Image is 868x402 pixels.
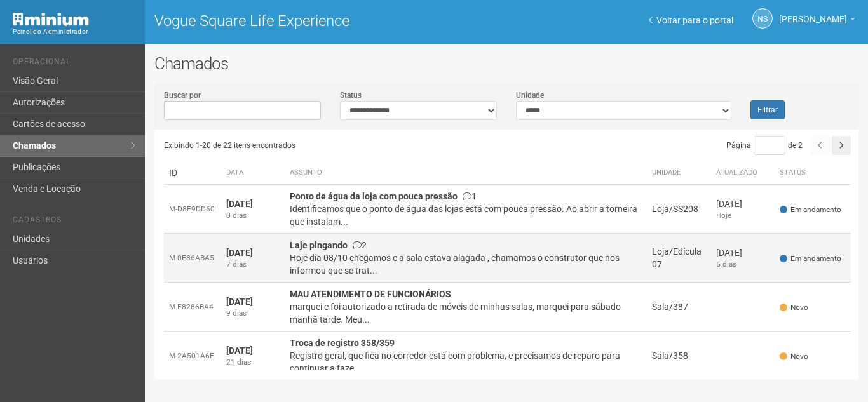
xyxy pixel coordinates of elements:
[290,289,451,299] strong: MAU ATENDIMENTO DE FUNCIONÁRIOS
[290,300,642,326] div: marquei e foi autorizado a retirada de móveis de minhas salas, marquei para sábado manhã tarde. M...
[226,308,280,319] div: 9 dias
[226,199,253,209] strong: [DATE]
[164,185,221,234] td: M-D8E9DD60
[711,161,775,185] th: Atualizado
[164,234,221,283] td: M-0E86ABA5
[226,248,253,258] strong: [DATE]
[164,283,221,332] td: M-F8286BA4
[290,240,348,250] strong: Laje pingando
[750,100,785,119] button: Filtrar
[13,57,135,70] li: Operacional
[647,283,711,332] td: Sala/387
[164,90,201,101] label: Buscar por
[13,13,89,26] img: Minium
[226,259,280,270] div: 7 dias
[649,15,733,25] a: Voltar para o portal
[13,26,135,37] div: Painel do Administrador
[226,345,253,356] strong: [DATE]
[340,90,362,101] label: Status
[726,141,803,150] span: Página de 2
[13,215,135,229] li: Cadastros
[164,332,221,380] td: M-2A501A6E
[226,210,280,221] div: 0 dias
[647,234,711,283] td: Loja/Edícula 07
[221,161,285,185] th: Data
[716,246,770,259] div: [DATE]
[779,16,855,26] a: [PERSON_NAME]
[463,191,477,201] span: 1
[290,338,395,348] strong: Troca de registro 358/359
[775,161,851,185] th: Status
[647,161,711,185] th: Unidade
[716,260,736,269] span: 5 dias
[226,297,253,307] strong: [DATE]
[154,54,858,73] h2: Chamados
[353,240,367,250] span: 2
[290,251,642,277] div: Hoje dia 08/10 chegamos e a sala estava alagada , chamamos o construtor que nos informou que se t...
[752,8,773,29] a: NS
[290,349,642,375] div: Registro geral, que fica no corredor está com problema, e precisamos de reparo para continuar a f...
[716,198,770,210] div: [DATE]
[285,161,647,185] th: Assunto
[290,203,642,228] div: Identificamos que o ponto de água das lojas está com pouca pressão. Ao abrir a torneira que insta...
[780,253,841,264] span: Em andamento
[780,302,808,313] span: Novo
[779,2,847,24] span: Nicolle Silva
[780,351,808,362] span: Novo
[716,211,731,220] span: Hoje
[516,90,544,101] label: Unidade
[226,357,280,368] div: 21 dias
[290,191,458,201] strong: Ponto de água da loja com pouca pressão
[164,136,508,155] div: Exibindo 1-20 de 22 itens encontrados
[164,161,221,185] td: ID
[647,185,711,234] td: Loja/SS208
[647,332,711,380] td: Sala/358
[154,13,497,29] h1: Vogue Square Life Experience
[780,204,841,215] span: Em andamento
